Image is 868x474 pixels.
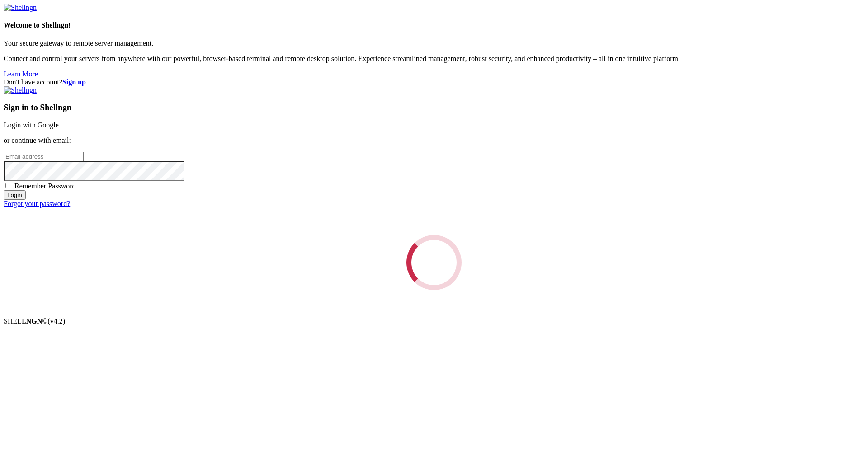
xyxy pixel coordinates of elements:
[4,190,26,200] input: Login
[4,78,864,86] div: Don't have account?
[14,182,76,190] span: Remember Password
[4,21,864,29] h4: Welcome to Shellngn!
[4,39,864,47] p: Your secure gateway to remote server management.
[5,183,11,188] input: Remember Password
[4,103,864,113] h3: Sign in to Shellngn
[4,4,37,12] img: Shellngn
[4,200,70,207] a: Forgot your password?
[4,121,59,129] a: Login with Google
[62,78,86,86] a: Sign up
[48,317,66,325] span: 4.2.0
[4,70,38,78] a: Learn More
[4,152,84,161] input: Email address
[4,136,864,145] p: or continue with email:
[4,317,65,325] span: SHELL ©
[4,55,864,63] p: Connect and control your servers from anywhere with our powerful, browser-based terminal and remo...
[26,317,42,325] b: NGN
[4,86,37,94] img: Shellngn
[402,230,467,295] div: Loading...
